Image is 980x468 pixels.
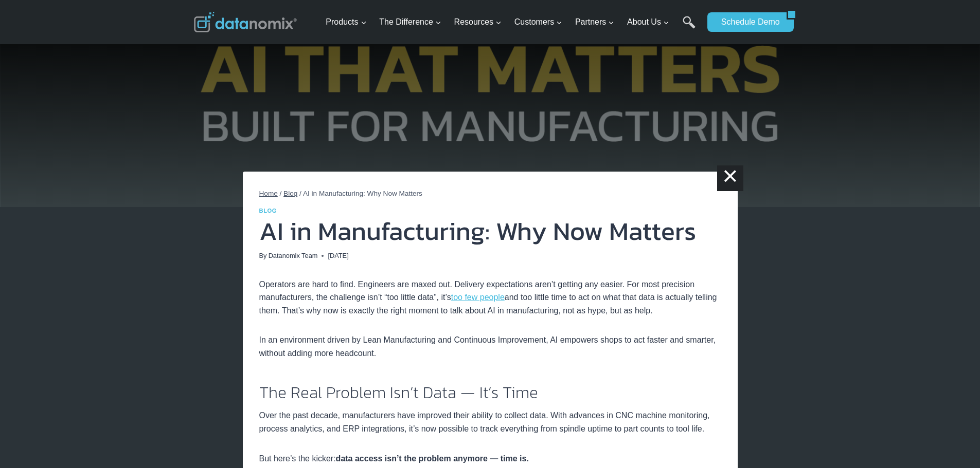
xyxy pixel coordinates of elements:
[451,293,505,302] a: too few people
[336,454,529,463] strong: data access isn’t the problem anymore — time is.
[269,252,318,259] a: Datanomix Team
[322,6,702,39] nav: Primary Navigation
[259,278,721,317] p: Operators are hard to find. Engineers are maxed out. Delivery expectations aren’t getting any eas...
[259,190,278,197] a: Home
[717,165,743,191] a: ×
[259,188,721,199] nav: Breadcrumbs
[259,218,721,244] h1: AI in Manufacturing: Why Now Matters
[194,12,297,32] img: Datanomix
[627,15,669,29] span: About Us
[259,333,721,360] p: In an environment driven by Lean Manufacturing and Continuous Improvement, AI empowers shops to a...
[299,190,301,197] span: /
[283,190,297,197] a: Blog
[454,15,502,29] span: Resources
[259,208,277,214] a: Blog
[259,384,721,401] h2: The Real Problem Isn’t Data — It’s Time
[280,190,282,197] span: /
[683,16,696,39] a: Search
[326,15,366,29] span: Products
[575,15,614,29] span: Partners
[379,15,441,29] span: The Difference
[328,251,348,261] time: [DATE]
[259,251,267,261] span: By
[707,12,787,32] a: Schedule Demo
[259,452,721,465] p: But here’s the kicker:
[303,190,422,197] span: AI in Manufacturing: Why Now Matters
[259,409,721,435] p: Over the past decade, manufacturers have improved their ability to collect data. With advances in...
[514,15,562,29] span: Customers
